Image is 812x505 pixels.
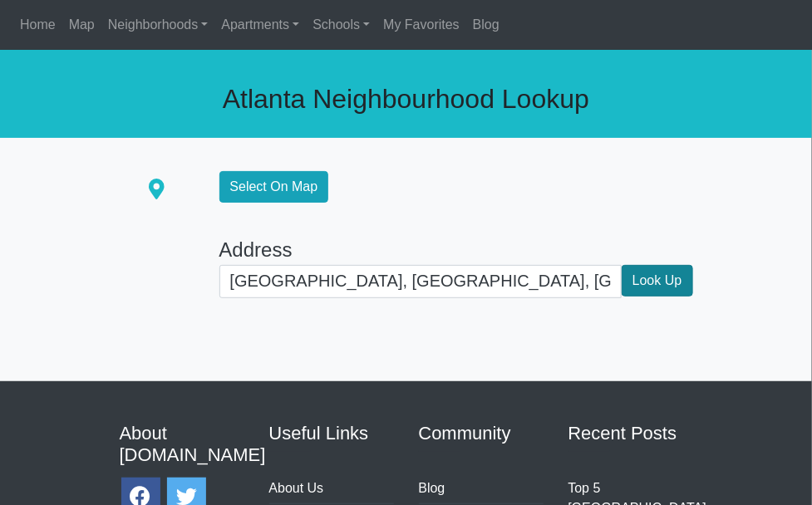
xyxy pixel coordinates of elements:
span: Apartments [221,17,289,32]
span: Home [20,17,56,32]
h4: Recent Posts [568,423,693,444]
a: Blog [466,8,506,42]
span: Schools [312,17,360,32]
a: Map [62,8,101,42]
h4: Useful Links [269,423,394,444]
a: Select On Map [219,179,329,194]
a: Blog [419,481,445,495]
h2: Atlanta Neighbourhood Lookup [120,83,693,115]
a: Neighborhoods [101,8,215,42]
a: About Us [269,481,324,495]
a: Look Up [622,265,693,298]
a: Apartments [214,8,306,42]
span: My Favorites [383,17,460,32]
a: Schools [306,8,376,42]
a: My Favorites [376,8,466,42]
h4: About [DOMAIN_NAME] [120,423,244,467]
div: Address [219,235,693,265]
span: Blog [473,17,500,32]
h4: Community [419,423,544,444]
a: Home [13,8,62,42]
span: Map [69,17,95,32]
span: Look Up [622,265,693,297]
span: Neighborhoods [108,17,199,32]
span: Select On Map [219,171,329,203]
input: e.g. 1 Main St [219,265,622,298]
